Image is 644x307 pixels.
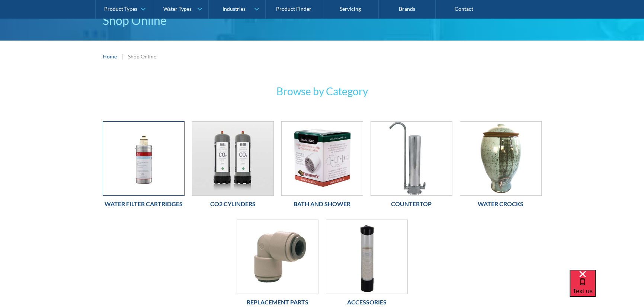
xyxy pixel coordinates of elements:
[163,6,192,12] div: Water Types
[103,122,184,195] img: Water Filter Cartridges
[460,122,541,195] img: Water Crocks
[371,121,452,212] a: CountertopCountertop
[192,199,274,208] h6: Co2 Cylinders
[192,122,273,195] img: Co2 Cylinders
[460,199,542,208] h6: Water Crocks
[326,298,408,307] h6: Accessories
[237,298,318,307] h6: Replacement Parts
[281,121,363,212] a: Bath and ShowerBath and Shower
[282,122,363,195] img: Bath and Shower
[281,199,363,208] h6: Bath and Shower
[104,6,137,12] div: Product Types
[103,12,542,29] h1: Shop Online
[326,220,407,294] img: Accessories
[371,122,452,195] img: Countertop
[103,121,185,212] a: Water Filter CartridgesWater Filter Cartridges
[371,199,452,208] h6: Countertop
[460,121,542,212] a: Water CrocksWater Crocks
[177,83,467,99] h3: Browse by Category
[121,52,124,61] div: |
[103,199,185,208] h6: Water Filter Cartridges
[103,52,117,60] a: Home
[192,121,274,212] a: Co2 CylindersCo2 Cylinders
[222,6,246,12] div: Industries
[237,220,318,294] img: Replacement Parts
[128,52,156,60] div: Shop Online
[570,270,644,307] iframe: podium webchat widget bubble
